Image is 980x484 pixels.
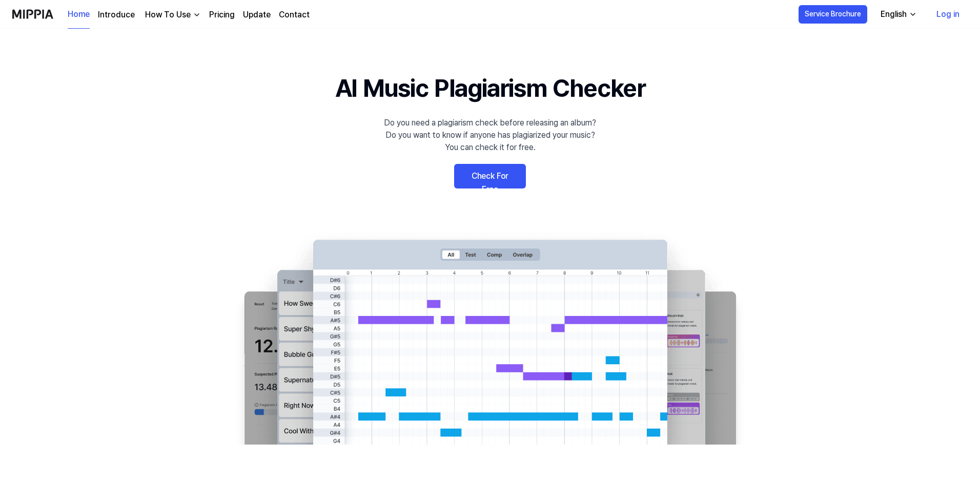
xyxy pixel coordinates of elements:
[243,9,271,21] a: Update
[335,70,645,107] h1: AI Music Plagiarism Checker
[799,5,867,24] button: Service Brochure
[279,9,310,21] a: Contact
[68,1,90,29] a: Home
[143,9,193,21] div: How To Use
[872,4,923,25] button: English
[384,117,596,154] div: Do you need a plagiarism check before releasing an album? Do you want to know if anyone has plagi...
[454,164,526,188] a: Check For Free
[143,9,201,21] button: How To Use
[193,11,201,19] img: down
[209,9,235,21] a: Pricing
[98,9,135,21] a: Introduce
[879,8,909,20] div: English
[223,229,757,445] img: main Image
